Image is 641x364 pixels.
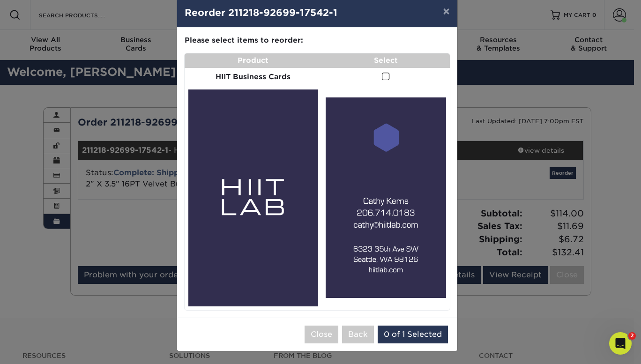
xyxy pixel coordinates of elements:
[188,89,318,306] img: primo-8620-61d45a2762c59
[342,326,374,343] button: Back
[216,72,291,81] strong: HIIT Business Cards
[305,326,338,343] button: Close
[185,6,450,20] h4: Reorder 211218-92699-17542-1
[238,56,268,65] strong: Product
[374,56,398,65] strong: Select
[609,332,632,355] iframe: Intercom live chat
[185,36,303,45] strong: Please select items to reorder:
[628,332,636,340] span: 2
[378,326,448,343] button: 0 of 1 Selected
[326,97,446,298] img: primo-2553-61d45a27674ce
